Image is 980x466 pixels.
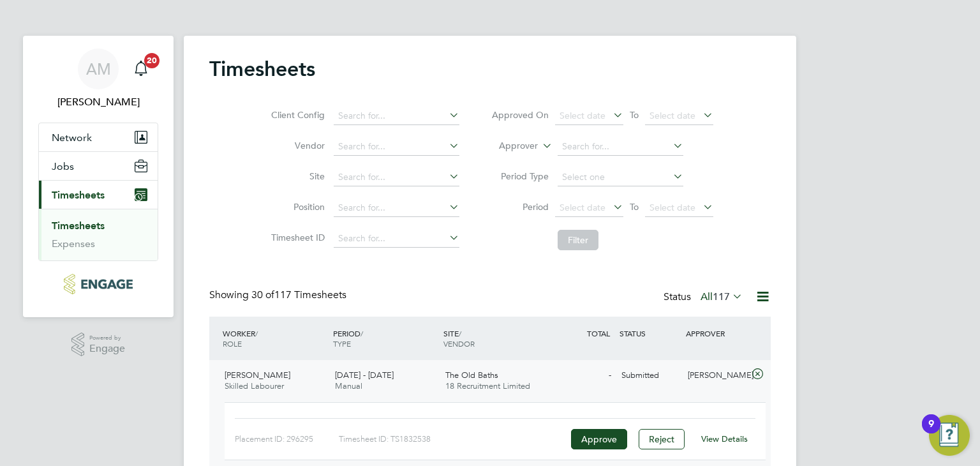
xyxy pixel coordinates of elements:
[491,109,549,121] label: Approved On
[64,274,132,294] img: legacie-logo-retina.png
[235,429,339,449] div: Placement ID: 296295
[209,56,315,82] h2: Timesheets
[650,110,695,121] span: Select date
[929,415,970,456] button: Open Resource Center, 9 new notifications
[928,424,934,440] div: 9
[209,289,349,302] div: Showing
[335,370,394,380] span: [DATE] - [DATE]
[71,333,126,357] a: Powered byEngage
[701,433,748,444] a: View Details
[558,230,598,250] button: Filter
[334,230,459,248] input: Search for...
[38,94,158,110] span: Anthony McNicholas
[560,202,605,213] span: Select date
[39,152,158,180] button: Jobs
[225,370,290,380] span: [PERSON_NAME]
[334,199,459,217] input: Search for...
[251,289,346,301] span: 117 Timesheets
[683,365,749,386] div: [PERSON_NAME]
[491,201,549,213] label: Period
[39,181,158,209] button: Timesheets
[558,138,683,156] input: Search for...
[225,380,284,391] span: Skilled Labourer
[333,338,351,349] span: TYPE
[144,53,160,68] span: 20
[650,202,695,213] span: Select date
[251,289,274,301] span: 30 of
[52,132,92,144] span: Network
[626,199,642,215] span: To
[38,274,158,294] a: Go to home page
[339,429,568,449] div: Timesheet ID: TS1832538
[334,138,459,156] input: Search for...
[267,201,325,213] label: Position
[255,328,258,338] span: /
[89,333,125,343] span: Powered by
[223,338,242,349] span: ROLE
[52,189,105,201] span: Timesheets
[128,49,154,89] a: 20
[86,61,111,77] span: AM
[443,338,475,349] span: VENDOR
[52,160,74,172] span: Jobs
[219,322,330,355] div: WORKER
[38,49,158,110] a: AM[PERSON_NAME]
[334,169,459,186] input: Search for...
[560,110,605,121] span: Select date
[330,322,440,355] div: PERIOD
[334,107,459,125] input: Search for...
[626,107,642,123] span: To
[616,365,683,386] div: Submitted
[491,170,549,182] label: Period Type
[550,365,616,386] div: -
[360,328,363,338] span: /
[52,237,95,250] a: Expenses
[480,140,538,153] label: Approver
[558,169,683,186] input: Select one
[664,289,745,306] div: Status
[89,343,125,354] span: Engage
[440,322,551,355] div: SITE
[52,220,105,232] a: Timesheets
[335,380,362,391] span: Manual
[39,123,158,151] button: Network
[445,380,530,391] span: 18 Recruitment Limited
[459,328,461,338] span: /
[39,209,158,260] div: Timesheets
[23,36,174,317] nav: Main navigation
[587,328,610,338] span: TOTAL
[445,370,498,380] span: The Old Baths
[267,140,325,151] label: Vendor
[267,170,325,182] label: Site
[267,109,325,121] label: Client Config
[713,290,730,303] span: 117
[639,429,685,449] button: Reject
[683,322,749,345] div: APPROVER
[701,290,743,303] label: All
[616,322,683,345] div: STATUS
[571,429,627,449] button: Approve
[267,232,325,243] label: Timesheet ID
